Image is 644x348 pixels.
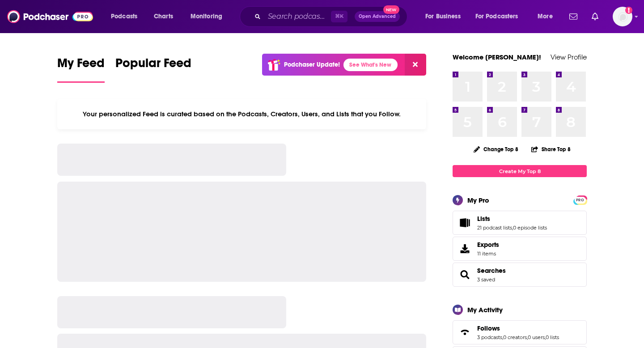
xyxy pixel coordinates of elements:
[528,334,545,340] a: 0 users
[575,197,585,204] span: PRO
[477,225,512,231] a: 21 podcast lists
[477,241,499,249] span: Exports
[613,7,632,26] img: User Profile
[115,55,191,83] a: Popular Feed
[456,216,474,229] a: Lists
[425,10,461,23] span: For Business
[527,334,528,340] span: ,
[477,324,500,332] span: Follows
[284,61,340,68] p: Podchaser Update!
[456,268,474,281] a: Searches
[588,9,602,24] a: Show notifications dropdown
[467,306,503,314] div: My Activity
[531,140,571,158] button: Share Top 8
[513,225,547,231] a: 0 episode lists
[613,7,632,26] button: Show profile menu
[453,237,587,261] a: Exports
[477,324,559,332] a: Follows
[57,99,426,129] div: Your personalized Feed is curated based on the Podcasts, Creators, Users, and Lists that you Follow.
[503,334,527,340] a: 0 creators
[468,144,524,155] button: Change Top 8
[453,263,587,287] span: Searches
[419,9,472,24] button: open menu
[456,242,474,255] span: Exports
[538,10,553,23] span: More
[359,14,396,19] span: Open Advanced
[546,334,559,340] a: 0 lists
[545,334,546,340] span: ,
[531,9,564,24] button: open menu
[57,55,105,83] a: My Feed
[355,11,400,22] button: Open AdvancedNew
[477,250,499,257] span: 11 items
[453,320,587,344] span: Follows
[453,53,541,61] a: Welcome [PERSON_NAME]!
[477,276,495,283] a: 3 saved
[625,7,632,14] svg: Add a profile image
[453,211,587,235] span: Lists
[57,55,105,76] span: My Feed
[477,215,490,223] span: Lists
[456,326,474,339] a: Follows
[477,215,547,223] a: Lists
[184,9,234,24] button: open menu
[467,196,489,204] div: My Pro
[115,55,191,76] span: Popular Feed
[383,5,399,14] span: New
[191,10,222,23] span: Monitoring
[148,9,178,24] a: Charts
[475,10,518,23] span: For Podcasters
[477,267,506,275] a: Searches
[331,11,347,22] span: ⌘ K
[154,10,173,23] span: Charts
[7,8,93,25] img: Podchaser - Follow, Share and Rate Podcasts
[470,9,531,24] button: open menu
[453,165,587,177] a: Create My Top 8
[248,6,416,27] div: Search podcasts, credits, & more...
[613,7,632,26] span: Logged in as megcassidy
[512,225,513,231] span: ,
[477,334,502,340] a: 3 podcasts
[575,196,585,203] a: PRO
[264,9,331,24] input: Search podcasts, credits, & more...
[105,9,149,24] button: open menu
[343,59,398,71] a: See What's New
[502,334,503,340] span: ,
[566,9,581,24] a: Show notifications dropdown
[551,53,587,61] a: View Profile
[111,10,137,23] span: Podcasts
